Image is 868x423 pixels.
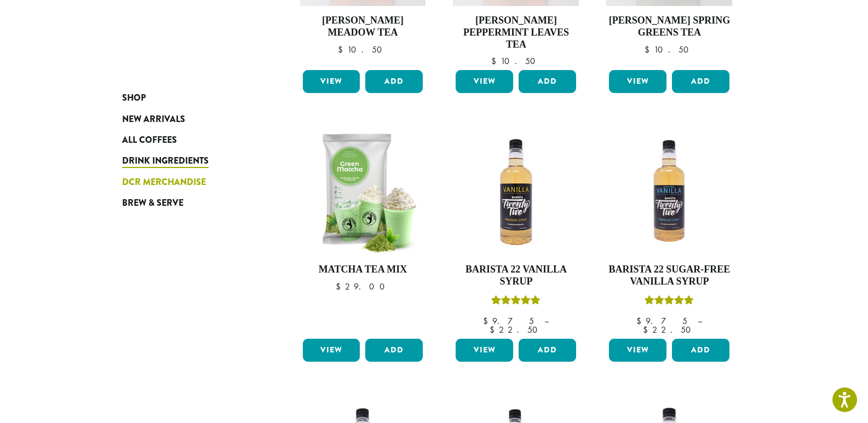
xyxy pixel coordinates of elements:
[122,150,254,171] a: Drink Ingredients
[609,339,666,362] a: View
[606,129,732,255] img: SF-VANILLA-300x300.png
[453,15,579,50] h4: [PERSON_NAME] Peppermint Leaves Tea
[338,44,347,55] span: $
[490,324,543,335] bdi: 22.50
[122,154,209,168] span: Drink Ingredients
[300,264,426,276] h4: Matcha Tea Mix
[636,315,687,327] bdi: 9.75
[606,129,732,334] a: Barista 22 Sugar-Free Vanilla SyrupRated 5.00 out of 5
[606,15,732,38] h4: [PERSON_NAME] Spring Greens Tea
[645,294,694,310] div: Rated 5.00 out of 5
[519,339,576,362] button: Add
[645,44,694,55] bdi: 10.50
[122,172,254,193] a: DCR Merchandise
[519,70,576,93] button: Add
[365,70,423,93] button: Add
[365,339,423,362] button: Add
[303,339,360,362] a: View
[645,44,654,55] span: $
[636,315,646,327] span: $
[483,315,492,327] span: $
[300,15,426,38] h4: [PERSON_NAME] Meadow Tea
[643,324,696,335] bdi: 22.50
[122,88,254,108] a: Shop
[453,264,579,287] h4: Barista 22 Vanilla Syrup
[606,264,732,287] h4: Barista 22 Sugar-Free Vanilla Syrup
[122,176,206,189] span: DCR Merchandise
[300,129,426,255] img: Cool-Capp-Matcha-Tea-Mix-DP3525.png
[336,281,345,292] span: $
[338,44,387,55] bdi: 10.50
[122,196,183,210] span: Brew & Serve
[483,315,534,327] bdi: 9.75
[300,129,426,334] a: Matcha Tea Mix $29.00
[490,324,499,335] span: $
[336,281,390,292] bdi: 29.00
[122,134,177,147] span: All Coffees
[544,315,549,327] span: –
[303,70,360,93] a: View
[456,70,513,93] a: View
[672,339,729,362] button: Add
[609,70,666,93] a: View
[672,70,729,93] button: Add
[491,55,541,67] bdi: 10.50
[453,129,579,334] a: Barista 22 Vanilla SyrupRated 5.00 out of 5
[491,55,501,67] span: $
[122,113,185,126] span: New Arrivals
[122,91,146,105] span: Shop
[122,130,254,150] a: All Coffees
[122,108,254,129] a: New Arrivals
[643,324,652,335] span: $
[491,294,541,310] div: Rated 5.00 out of 5
[122,193,254,213] a: Brew & Serve
[456,339,513,362] a: View
[698,315,702,327] span: –
[453,129,579,255] img: VANILLA-300x300.png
